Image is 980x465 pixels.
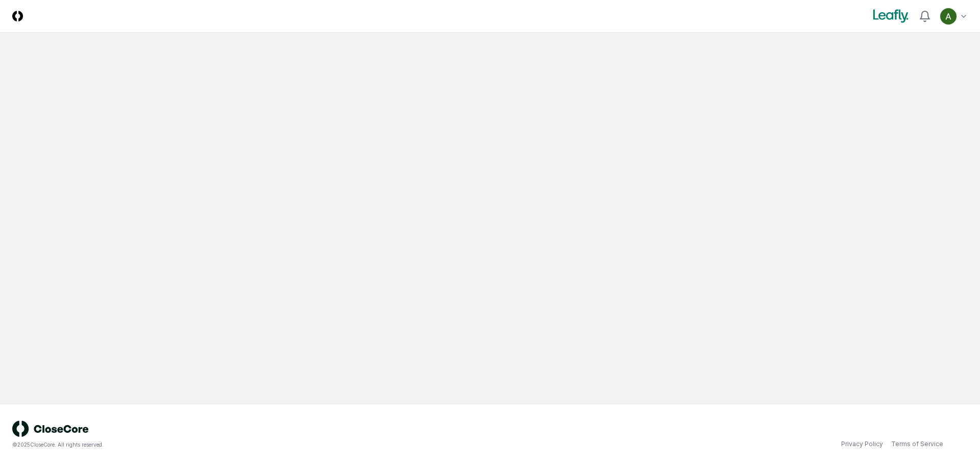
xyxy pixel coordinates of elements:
img: logo [12,421,89,437]
img: ACg8ocKKg2129bkBZaX4SAoUQtxLaQ4j-f2PQjMuak4pDCyzCI-IvA=s96-c [940,8,957,25]
img: Logo [12,11,23,21]
a: Terms of Service [891,439,943,449]
a: Privacy Policy [841,439,883,449]
img: Leafly logo [871,8,911,25]
div: © 2025 CloseCore. All rights reserved. [12,441,490,449]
